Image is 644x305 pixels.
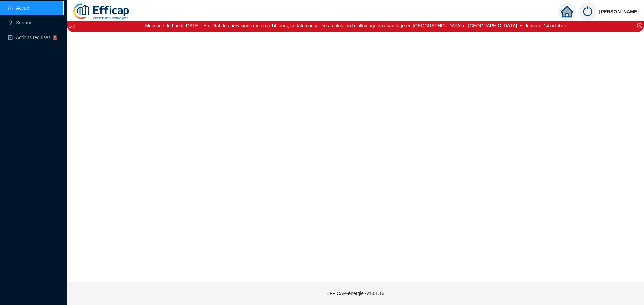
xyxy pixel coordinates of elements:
span: EFFICAP-énergie - v10.1.13 [327,291,385,296]
span: close-circle [637,23,642,28]
img: power [579,3,597,21]
span: [PERSON_NAME] [599,1,639,22]
div: Message de Lundi [DATE] : En l'état des prévisions météo à 14 jours, la date conseillée au plus t... [145,22,566,29]
span: home [561,6,573,18]
span: Actions requises 🚨 [16,35,58,40]
i: 1 / 3 [69,24,75,29]
a: questionSupport [8,20,33,25]
a: homeAccueil [8,5,31,11]
span: check-square [8,35,13,40]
